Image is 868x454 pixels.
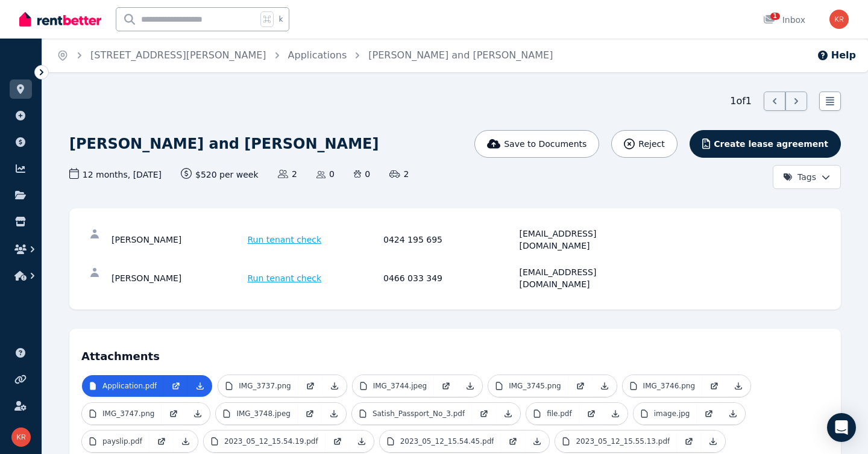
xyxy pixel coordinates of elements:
img: Karina Reyes [829,10,849,29]
img: RentBetter [19,10,101,28]
a: 2023_05_12_15.54.45.pdf [380,431,502,452]
span: k [278,14,283,24]
a: IMG_3745.png [488,375,568,397]
a: image.jpg [634,403,697,424]
a: 2023_05_12_15.55.13.pdf [555,431,677,452]
a: Download Attachment [525,431,549,452]
a: Download Attachment [322,375,347,397]
p: IMG_3748.jpeg [236,409,291,418]
span: 1 of 1 [730,94,752,108]
span: Save to Documents [504,138,587,150]
a: Open in new Tab [697,403,721,424]
p: image.jpg [654,409,690,418]
a: Open in new Tab [298,403,322,424]
a: Open in new Tab [579,403,603,424]
a: Open in new Tab [162,403,186,424]
a: Open in new Tab [164,375,188,397]
span: Run tenant check [248,272,322,284]
p: IMG_3737.png [239,381,291,391]
p: 2023_05_12_15.55.13.pdf [576,437,670,446]
a: Download Attachment [186,403,210,424]
div: Open Intercom Messenger [827,413,856,442]
div: [EMAIL_ADDRESS][DOMAIN_NAME] [520,266,652,290]
a: Open in new Tab [702,375,726,397]
span: 0 [354,168,370,180]
p: IMG_3746.png [643,381,695,391]
p: 2023_05_12_15.54.45.pdf [400,437,494,446]
span: Create lease agreement [714,138,828,150]
span: Tags [783,171,816,183]
div: [EMAIL_ADDRESS][DOMAIN_NAME] [520,228,652,252]
a: [STREET_ADDRESS][PERSON_NAME] [90,49,266,61]
a: Download Attachment [350,431,374,452]
a: Download Attachment [701,431,725,452]
button: Tags [773,165,841,189]
a: Download Attachment [593,375,617,397]
a: Download Attachment [496,403,520,424]
div: [PERSON_NAME] [112,266,244,290]
p: Satish_Passport_No_3.pdf [373,409,465,418]
p: IMG_3747.png [102,409,154,418]
a: Download Attachment [458,375,482,397]
a: Download Attachment [726,375,750,397]
div: 0424 195 695 [383,228,516,252]
img: Karina Reyes [11,428,31,447]
a: Download Attachment [188,375,212,397]
a: IMG_3744.jpeg [353,375,435,397]
a: Open in new Tab [501,431,525,452]
a: IMG_3737.png [218,375,298,397]
h4: Attachments [81,341,829,365]
p: 2023_05_12_15.54.19.pdf [224,437,318,446]
p: Application.pdf [102,381,157,391]
a: Open in new Tab [568,375,593,397]
span: 1 [770,13,780,20]
a: IMG_3746.png [623,375,702,397]
div: [PERSON_NAME] [112,228,244,252]
button: Create lease agreement [690,130,841,158]
a: Satish_Passport_No_3.pdf [352,403,472,424]
a: IMG_3747.png [82,403,162,424]
h1: [PERSON_NAME] and [PERSON_NAME] [69,134,379,154]
span: 2 [278,168,297,180]
a: Download Attachment [174,431,198,452]
a: Download Attachment [603,403,627,424]
a: [PERSON_NAME] and [PERSON_NAME] [368,49,553,61]
a: file.pdf [526,403,579,424]
span: 12 months , [DATE] [69,168,162,181]
a: Applications [288,49,347,61]
span: Reject [638,138,664,150]
a: Download Attachment [721,403,745,424]
a: Open in new Tab [149,431,174,452]
a: Open in new Tab [434,375,458,397]
a: payslip.pdf [82,431,149,452]
span: 2 [389,168,409,180]
a: Open in new Tab [325,431,350,452]
a: Open in new Tab [677,431,701,452]
span: $520 per week [181,168,259,181]
a: Download Attachment [322,403,346,424]
button: Reject [611,130,677,158]
p: IMG_3745.png [509,381,561,391]
a: Application.pdf [82,375,164,397]
nav: Breadcrumb [42,39,567,72]
a: Open in new Tab [298,375,322,397]
a: IMG_3748.jpeg [216,403,298,424]
p: file.pdf [547,409,572,418]
button: Save to Documents [474,130,600,158]
a: 2023_05_12_15.54.19.pdf [204,431,325,452]
div: 0466 033 349 [383,266,516,290]
a: Open in new Tab [472,403,496,424]
button: Help [817,48,856,63]
span: 0 [316,168,335,180]
div: Inbox [763,14,805,26]
span: Run tenant check [248,234,322,246]
p: payslip.pdf [102,437,142,446]
p: IMG_3744.jpeg [373,381,427,391]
